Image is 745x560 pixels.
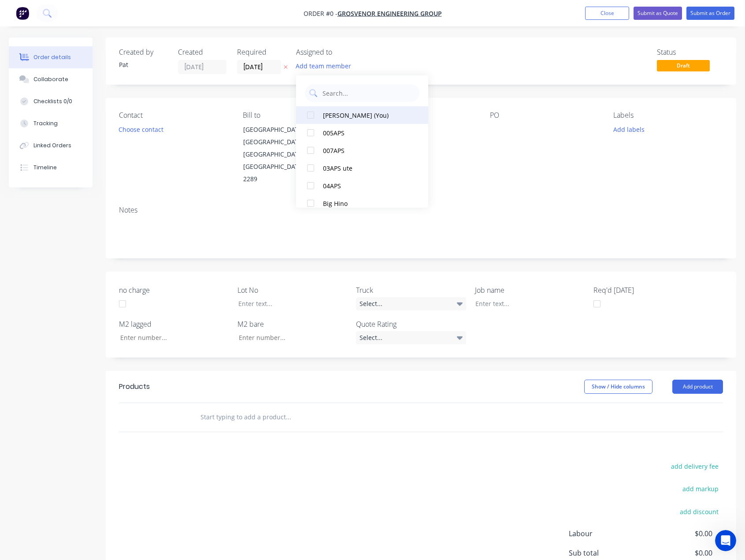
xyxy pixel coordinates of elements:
[657,48,723,56] div: Status
[9,112,93,134] button: Tracking
[296,159,428,177] button: 03APS ute
[119,60,167,69] div: Pat
[666,460,723,472] button: add delivery fee
[593,285,704,295] label: Req'd [DATE]
[33,75,68,83] div: Collaborate
[296,106,428,124] button: [PERSON_NAME] (You)
[569,528,647,539] span: Labour
[237,319,348,329] label: M2 bare
[236,123,324,186] div: [GEOGRAPHIC_DATA][GEOGRAPHIC_DATA], [GEOGRAPHIC_DATA], [GEOGRAPHIC_DATA], 2289
[337,9,442,18] a: Grosvenor Engineering Group
[322,84,415,102] input: Search...
[356,285,466,295] label: Truck
[119,48,167,56] div: Created by
[490,111,600,119] div: PO
[584,380,652,394] button: Show / Hide columns
[675,506,723,518] button: add discount
[634,7,682,20] button: Submit as Quote
[33,53,71,61] div: Order details
[613,111,723,119] div: Labels
[296,48,384,56] div: Assigned to
[16,7,29,20] img: Factory
[672,380,723,394] button: Add product
[9,134,93,157] button: Linked Orders
[119,285,229,295] label: no charge
[657,60,710,71] span: Draft
[296,177,428,194] button: 04APS
[647,528,712,539] span: $0.00
[119,111,229,119] div: Contact
[296,194,428,212] button: Big Hino
[231,331,348,344] input: Enter number...
[715,530,736,551] iframe: Intercom live chat
[296,124,428,142] button: 005APS
[237,48,285,56] div: Required
[113,331,229,344] input: Enter number...
[9,157,93,179] button: Timeline
[304,9,337,18] span: Order #0 -
[323,111,411,120] div: [PERSON_NAME] (You)
[243,123,316,136] div: [GEOGRAPHIC_DATA]
[33,119,58,127] div: Tracking
[323,146,411,155] div: 007APS
[585,7,629,20] button: Close
[323,128,411,138] div: 005APS
[33,142,71,149] div: Linked Orders
[356,319,466,329] label: Quote Rating
[119,381,150,392] div: Products
[356,297,466,310] div: Select...
[647,548,712,558] span: $0.00
[296,60,356,72] button: Add team member
[678,483,723,495] button: add markup
[243,111,352,119] div: Bill to
[475,285,585,295] label: Job name
[114,123,168,135] button: Choose contact
[200,408,376,426] input: Start typing to add a product...
[243,136,316,185] div: [GEOGRAPHIC_DATA], [GEOGRAPHIC_DATA], [GEOGRAPHIC_DATA], 2289
[296,142,428,159] button: 007APS
[9,46,93,68] button: Order details
[686,7,734,20] button: Submit as Order
[33,97,72,105] div: Checklists 0/0
[323,164,411,173] div: 03APS ute
[608,123,649,135] button: Add labels
[178,48,226,56] div: Created
[237,285,348,295] label: Lot No
[291,60,356,72] button: Add team member
[323,181,411,190] div: 04APS
[33,164,57,172] div: Timeline
[569,548,647,558] span: Sub total
[9,68,93,90] button: Collaborate
[356,331,466,344] div: Select...
[119,319,229,329] label: M2 lagged
[9,90,93,112] button: Checklists 0/0
[119,206,723,214] div: Notes
[323,199,411,208] div: Big Hino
